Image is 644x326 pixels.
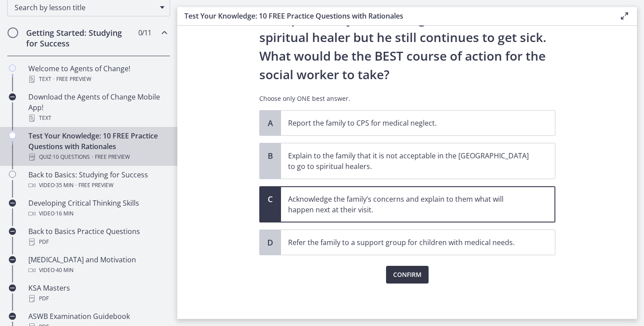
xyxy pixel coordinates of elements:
[28,113,167,123] div: Text
[28,63,167,84] div: Welcome to Agents of Change!
[259,94,555,103] p: Choose only ONE best answer.
[28,74,167,84] div: Text
[28,226,167,247] div: Back to Basics Practice Questions
[28,265,167,276] div: Video
[28,254,167,276] div: [MEDICAL_DATA] and Motivation
[15,3,156,12] span: Search by lesson title
[28,237,167,247] div: PDF
[55,180,74,191] span: · 35 min
[265,237,276,248] span: D
[95,152,130,162] span: Free preview
[184,11,605,21] h3: Test Your Knowledge: 10 FREE Practice Questions with Rationales
[288,237,530,248] p: Refer the family to a support group for children with medical needs.
[265,118,276,128] span: A
[26,27,134,49] h2: Getting Started: Studying for Success
[265,194,276,204] span: C
[28,198,167,219] div: Developing Critical Thinking Skills
[51,152,90,162] span: · 10 Questions
[288,118,530,128] p: Report the family to CPS for medical neglect.
[75,180,77,191] span: ·
[28,293,167,304] div: PDF
[288,194,530,215] p: Acknowledge the family’s concerns and explain to them what will happen next at their visit.
[138,27,151,38] span: 0 / 11
[53,74,55,84] span: ·
[265,150,276,161] span: B
[28,208,167,219] div: Video
[393,269,422,280] span: Confirm
[78,180,113,191] span: Free preview
[28,180,167,191] div: Video
[55,208,74,219] span: · 16 min
[55,265,74,276] span: · 40 min
[56,74,91,84] span: Free preview
[28,130,167,162] div: Test Your Knowledge: 10 FREE Practice Questions with Rationales
[28,92,167,123] div: Download the Agents of Change Mobile App!
[92,152,93,162] span: ·
[288,150,530,172] p: Explain to the family that it is not acceptable in the [GEOGRAPHIC_DATA] to go to spiritual healers.
[28,169,167,191] div: Back to Basics: Studying for Success
[28,152,167,162] div: Quiz
[386,266,429,284] button: Confirm
[28,283,167,304] div: KSA Masters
